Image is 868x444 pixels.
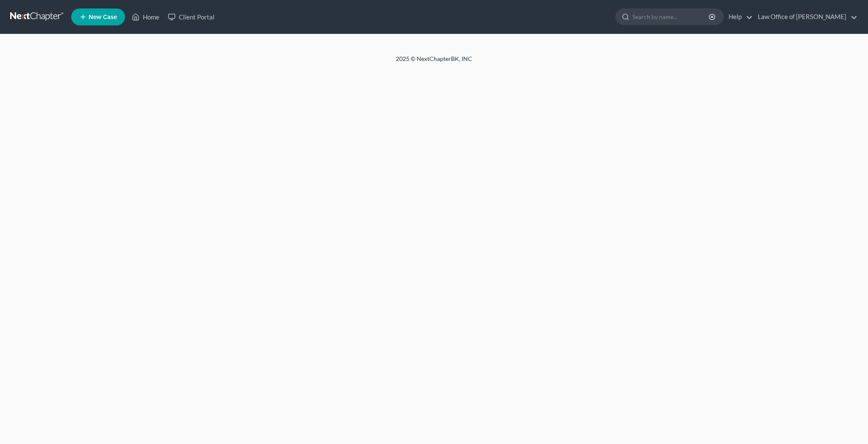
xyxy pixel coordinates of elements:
div: 2025 © NextChapterBK, INC [192,55,676,70]
a: Client Portal [164,9,219,25]
a: Home [128,9,164,25]
input: Search by name... [632,9,710,25]
a: Law Office of [PERSON_NAME] [754,9,857,25]
a: Help [724,9,753,25]
span: New Case [89,14,117,20]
